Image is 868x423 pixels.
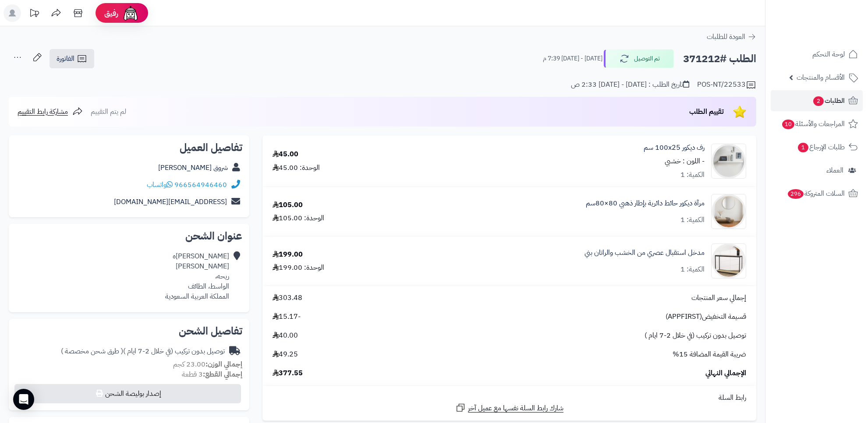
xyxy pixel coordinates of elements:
[273,263,324,273] div: الوحدة: 199.00
[205,359,242,370] strong: إجمالي الوزن:
[707,32,745,42] span: العودة للطلبات
[666,312,746,322] span: قسيمة التخفيض(APPFIRST)
[771,90,863,111] a: الطلبات2
[697,80,756,90] div: POS-NT/22533
[122,4,139,22] img: ai-face.png
[771,44,863,65] a: لوحة التحكم
[61,346,225,356] div: توصيل بدون تركيب (في خلال 2-7 ايام )
[203,369,242,380] strong: إجمالي القطع:
[14,384,241,403] button: إصدار بوليصة الشحن
[798,143,808,152] span: 1
[182,369,242,380] small: 3 قطعة
[673,349,746,360] span: ضريبة القيمة المضافة 15%
[771,113,863,134] a: المراجعات والأسئلة10
[781,118,845,130] span: المراجعات والأسئلة
[812,95,845,107] span: الطلبات
[571,80,689,90] div: تاريخ الطلب : [DATE] - [DATE] 2:33 ص
[18,106,68,117] span: مشاركة رابط التقييم
[455,402,563,413] a: شارك رابط السلة نفسها مع عميل آخر
[813,96,824,106] span: 2
[23,4,45,24] a: تحديثات المنصة
[680,170,705,180] div: الكمية: 1
[13,389,34,410] div: Open Intercom Messenger
[826,164,843,176] span: العملاء
[771,160,863,181] a: العملاء
[104,8,118,18] span: رفيق
[644,143,705,153] a: رف ديكور 100x25 سم
[174,180,227,190] a: 966564946460
[273,349,298,360] span: 49.25
[680,215,705,225] div: الكمية: 1
[712,194,746,229] img: 1753779129-1-90x90.jpg
[16,326,242,336] h2: تفاصيل الشحن
[771,137,863,158] a: طلبات الإرجاع1
[50,49,94,68] a: الفاتورة
[16,142,242,153] h2: تفاصيل العميل
[273,149,298,159] div: 45.00
[543,54,602,63] small: [DATE] - [DATE] 7:39 م
[18,106,83,117] a: مشاركة رابط التقييم
[705,368,746,378] span: الإجمالي النهائي
[165,251,229,301] div: [PERSON_NAME]ه [PERSON_NAME] ريحه، الواسط، الطائف المملكة العربية السعودية
[586,198,705,208] a: مرآة ديكور حائط دائرية بإطار ذهبي 80×80سم
[707,32,756,42] a: العودة للطلبات
[808,25,860,43] img: logo-2.png
[273,331,298,341] span: 40.00
[91,106,126,117] span: لم يتم التقييم
[61,346,123,356] span: ( طرق شحن مخصصة )
[273,213,324,223] div: الوحدة: 105.00
[468,403,563,413] span: شارك رابط السلة نفسها مع عميل آخر
[147,180,173,190] a: واتساب
[689,106,724,117] span: تقييم الطلب
[273,312,301,322] span: -15.17
[273,368,303,378] span: 377.55
[173,359,242,370] small: 23.00 كجم
[604,49,674,68] button: تم التوصيل
[273,293,302,303] span: 303.48
[683,50,756,68] h2: الطلب #371212
[158,162,228,173] a: شروق [PERSON_NAME]
[771,183,863,204] a: السلات المتروكة296
[273,250,303,260] div: 199.00
[712,243,746,278] img: 1754392086-1-90x90.jpg
[57,53,74,64] span: الفاتورة
[665,156,705,166] small: - اللون : خشبي
[797,71,845,84] span: الأقسام والمنتجات
[273,163,320,173] div: الوحدة: 45.00
[585,248,705,258] a: مدخل استقبال عصري من الخشب والراتان بني
[691,293,746,303] span: إجمالي سعر المنتجات
[812,48,845,60] span: لوحة التحكم
[782,120,794,129] span: 10
[266,393,753,403] div: رابط السلة
[645,331,746,341] span: توصيل بدون تركيب (في خلال 2-7 ايام )
[797,141,845,153] span: طلبات الإرجاع
[16,231,242,241] h2: عنوان الشحن
[712,144,746,179] img: 1699275237-1696243501080-3-90x90.jpg
[680,264,705,275] div: الكمية: 1
[273,200,303,210] div: 105.00
[787,187,845,200] span: السلات المتروكة
[114,197,227,207] a: [EMAIL_ADDRESS][DOMAIN_NAME]
[788,189,804,199] span: 296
